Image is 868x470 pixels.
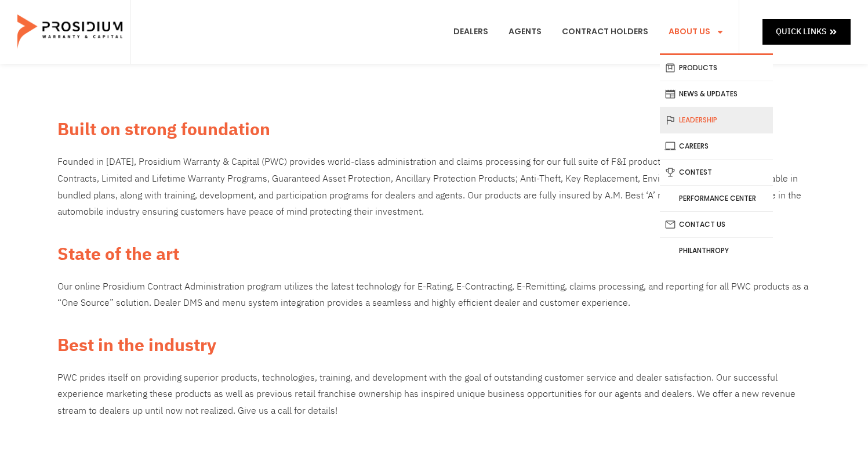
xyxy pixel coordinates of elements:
[445,10,497,53] a: Dealers
[776,24,826,39] span: Quick Links
[553,10,657,53] a: Contract Holders
[57,116,811,142] h2: Built on strong foundation
[445,10,733,53] nav: Menu
[660,238,773,263] a: Philanthropy
[660,133,773,159] a: Careers
[57,332,811,358] h2: Best in the industry
[660,55,773,81] a: Products
[660,10,733,53] a: About Us
[660,107,773,133] a: Leadership
[57,241,811,267] h2: State of the art
[57,279,811,312] p: Our online Prosidium Contract Administration program utilizes the latest technology for E-Rating,...
[660,160,773,185] a: Contest
[57,370,811,420] div: PWC prides itself on providing superior products, technologies, training, and development with th...
[500,10,550,53] a: Agents
[57,154,811,220] p: Founded in [DATE], Prosidium Warranty & Capital (PWC) provides world-class administration and cla...
[660,212,773,237] a: Contact Us
[660,53,773,263] ul: About Us
[660,186,773,211] a: Performance Center
[762,19,851,44] a: Quick Links
[660,81,773,107] a: News & Updates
